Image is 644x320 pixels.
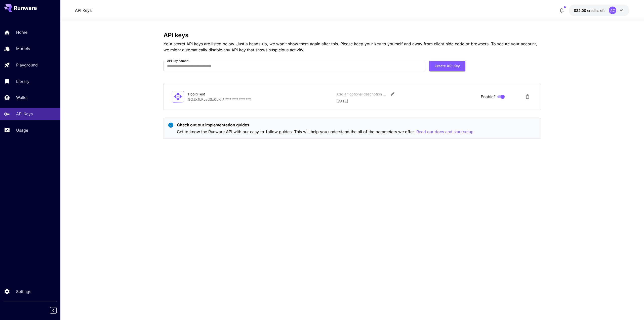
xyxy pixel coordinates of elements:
button: $22.00AC [569,5,629,16]
div: AC [609,7,616,14]
div: Add an optional description or comment [336,91,387,97]
h3: API keys [164,32,541,39]
p: Wallet [16,94,28,100]
a: API Keys [75,7,92,13]
span: Enable? [481,94,496,100]
p: [DATE] [336,98,477,104]
p: Home [16,29,27,35]
button: Delete API Key [522,92,533,102]
button: Edit [388,89,397,98]
p: Your secret API keys are listed below. Just a heads-up, we won't show them again after this. Plea... [164,41,541,53]
div: Collapse sidebar [54,306,60,315]
button: Create API Key [429,61,465,71]
p: Models [16,46,30,52]
div: HoplixTest [188,91,238,97]
button: Collapse sidebar [50,307,57,314]
div: $22.00 [574,8,605,13]
p: Settings [16,289,31,295]
span: credits left [587,8,605,13]
p: Get to know the Runware API with our easy-to-follow guides. This will help you understand the all... [177,129,473,135]
label: API key name [167,59,189,63]
p: API Keys [16,111,33,117]
p: Playground [16,62,38,68]
p: Usage [16,127,28,133]
button: Read our docs and start setup [416,129,473,135]
span: $22.00 [574,8,587,13]
p: Check out our implementation guides [177,122,473,128]
p: Library [16,78,29,84]
nav: breadcrumb [75,7,92,13]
